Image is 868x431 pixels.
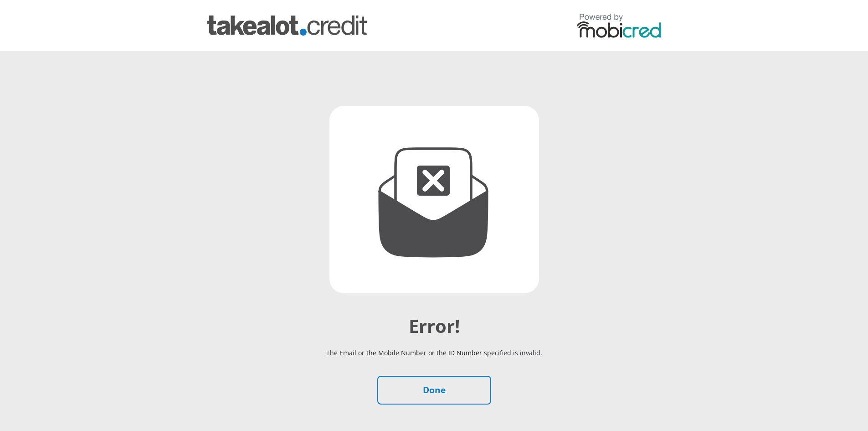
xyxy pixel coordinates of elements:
img: declined.svg [329,106,539,293]
h2: Error! [181,315,687,337]
a: Done [377,376,491,405]
p: The Email or the Mobile Number or the ID Number specified is invalid. [181,337,687,369]
img: powered by mobicred logo [577,13,661,38]
img: takealot_credit logo [207,16,367,36]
